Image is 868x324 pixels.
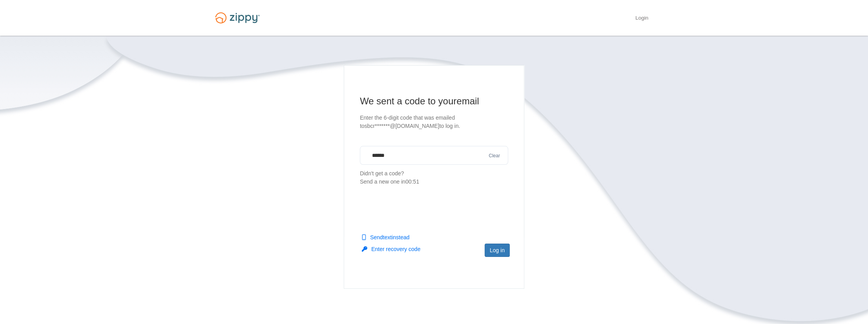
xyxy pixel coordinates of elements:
button: Sendtextinstead [362,233,409,241]
img: Logo [210,9,264,27]
button: Enter recovery code [362,245,420,253]
p: Enter the 6-digit code that was emailed to sbcr*******@[DOMAIN_NAME] to log in. [360,114,508,130]
a: Login [635,15,648,23]
p: Didn't get a code? [360,169,508,186]
button: Log in [485,244,510,257]
button: Clear [486,152,502,160]
div: Send a new one in 00:51 [360,178,508,186]
h1: We sent a code to your email [360,95,508,107]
